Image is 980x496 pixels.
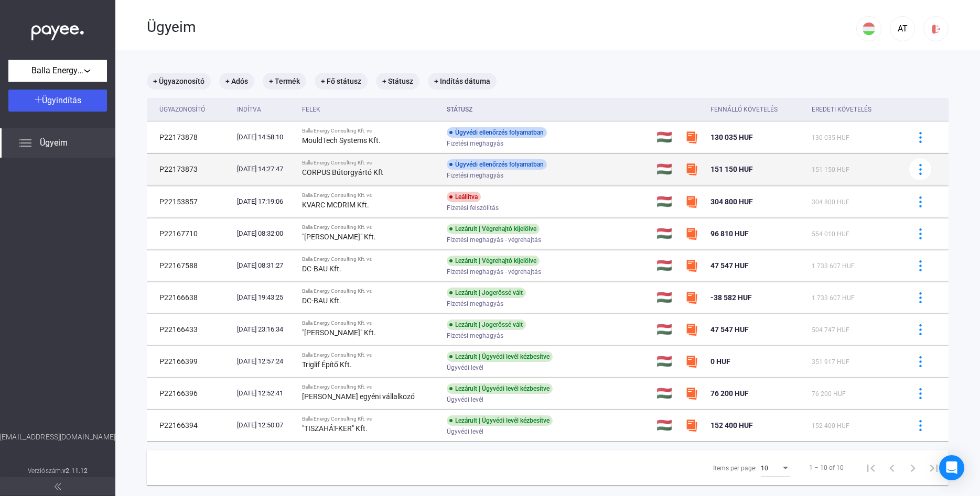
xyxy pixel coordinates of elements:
span: 504 747 HUF [812,326,849,334]
div: [DATE] 08:32:00 [237,228,294,239]
div: Ügyvédi ellenőrzés folyamatban [447,159,547,170]
span: Balla Energy Consulting Kft. [31,64,84,77]
span: 76 200 HUF [812,390,846,398]
td: 🇭🇺 [652,186,681,217]
mat-chip: + Indítás dátuma [428,73,497,90]
div: Balla Energy Consulting Kft. vs [302,224,438,230]
div: Fennálló követelés [710,103,778,116]
img: arrow-double-left-grey.svg [55,483,61,490]
button: more-blue [909,191,931,213]
span: Fizetési meghagyás [447,137,503,150]
img: szamlazzhu-mini [685,323,698,336]
button: more-blue [909,158,931,180]
button: Next page [902,457,923,478]
div: Balla Energy Consulting Kft. vs [302,320,438,326]
mat-chip: + Ügyazonosító [147,73,211,90]
div: Lezárult | Ügyvédi levél kézbesítve [447,351,553,362]
button: logout-red [923,16,949,41]
div: Balla Energy Consulting Kft. vs [302,384,438,390]
button: Last page [923,457,944,478]
span: Ügyvédi levél [447,361,483,374]
div: Ügyvédi ellenőrzés folyamatban [447,127,547,138]
strong: CORPUS Bútorgyártó Kft [302,168,383,177]
img: white-payee-white-dot.svg [31,19,84,41]
img: szamlazzhu-mini [685,163,698,175]
img: szamlazzhu-mini [685,131,698,144]
div: Balla Energy Consulting Kft. vs [302,160,438,166]
img: more-blue [915,420,926,431]
img: szamlazzhu-mini [685,227,698,240]
button: Ügyindítás [8,90,107,112]
img: szamlazzhu-mini [685,387,698,400]
div: Felek [302,103,438,116]
td: 🇭🇺 [652,250,681,281]
strong: DC-BAU Kft. [302,296,341,305]
div: Lezárult | Jogerőssé vált [447,288,526,298]
div: Balla Energy Consulting Kft. vs [302,416,438,422]
div: Balla Energy Consulting Kft. vs [302,128,438,134]
span: 0 HUF [710,357,730,366]
mat-select: Items per page: [761,461,790,474]
td: P22153857 [147,186,233,217]
img: szamlazzhu-mini [685,355,698,368]
div: Felek [302,103,320,116]
img: szamlazzhu-mini [685,291,698,304]
th: Státusz [443,98,652,122]
img: logout-red [931,24,942,35]
td: P22166399 [147,346,233,377]
button: Previous page [881,457,902,478]
img: szamlazzhu-mini [685,195,698,208]
mat-chip: + Adós [219,73,254,90]
strong: Triglif Építő Kft. [302,360,352,369]
mat-chip: + Státusz [376,73,419,90]
button: more-blue [909,350,931,372]
td: 🇭🇺 [652,122,681,153]
div: Balla Energy Consulting Kft. vs [302,288,438,294]
span: 1 733 607 HUF [812,262,855,270]
span: Fizetési meghagyás - végrehajtás [447,234,541,246]
img: HU [863,23,875,35]
button: HU [856,16,881,41]
span: 47 547 HUF [710,261,749,270]
td: P22166638 [147,282,233,313]
div: Balla Energy Consulting Kft. vs [302,352,438,358]
strong: KVARC MCDRIM Kft. [302,201,369,209]
span: 151 150 HUF [710,165,753,173]
button: more-blue [909,318,931,340]
span: Ügyeim [40,137,68,149]
span: 304 800 HUF [710,197,753,206]
span: 152 400 HUF [812,422,849,429]
img: plus-white.svg [35,96,42,103]
span: 151 150 HUF [812,166,849,173]
img: more-blue [915,132,926,143]
div: [DATE] 14:27:47 [237,164,294,174]
strong: DC-BAU Kft. [302,264,341,273]
span: Fizetési felszólítás [447,202,499,214]
button: more-blue [909,223,931,245]
span: 554 010 HUF [812,230,849,238]
img: more-blue [915,164,926,175]
mat-chip: + Fő státusz [315,73,368,90]
td: P22173873 [147,153,233,185]
img: more-blue [915,228,926,239]
div: Eredeti követelés [812,103,871,116]
span: 351 917 HUF [812,358,849,366]
td: P22166396 [147,378,233,409]
button: more-blue [909,382,931,404]
div: [DATE] 17:19:06 [237,196,294,207]
span: Fizetési meghagyás [447,329,503,342]
strong: [PERSON_NAME] egyéni vállalkozó [302,392,415,401]
div: Items per page: [713,462,757,475]
span: Ügyvédi levél [447,393,483,406]
img: szamlazzhu-mini [685,419,698,432]
div: Balla Energy Consulting Kft. vs [302,256,438,262]
span: Ügyvédi levél [447,425,483,438]
td: 🇭🇺 [652,218,681,249]
div: Leállítva [447,192,481,202]
button: more-blue [909,126,931,148]
div: [DATE] 23:16:34 [237,324,294,335]
div: Indítva [237,103,261,116]
div: [DATE] 12:57:24 [237,356,294,367]
div: [DATE] 12:50:07 [237,420,294,431]
span: 96 810 HUF [710,229,749,238]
